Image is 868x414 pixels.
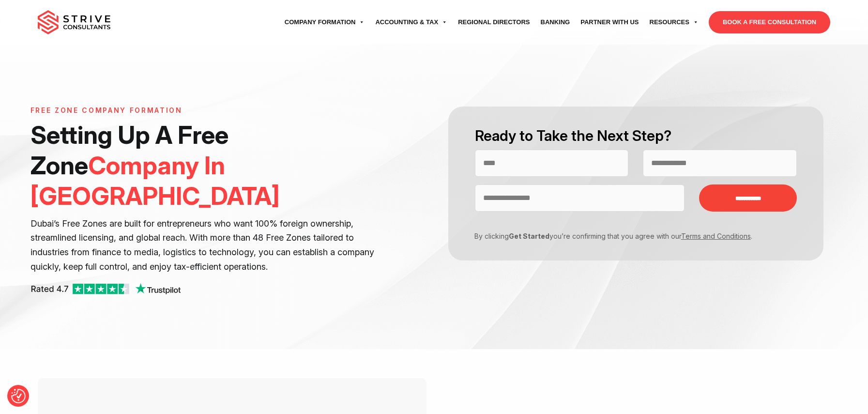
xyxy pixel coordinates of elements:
a: Company Formation [279,9,370,36]
img: Revisit consent button [11,389,26,403]
a: Resources [644,9,704,36]
button: Consent Preferences [11,389,26,403]
strong: Get Started [509,232,549,240]
p: Dubai’s Free Zones are built for entrepreneurs who want 100% foreign ownership, streamlined licen... [30,216,378,275]
h2: Ready to Take the Next Step? [475,126,797,146]
a: Regional Directors [453,9,535,36]
p: By clicking you’re confirming that you agree with our . [468,231,790,241]
a: Banking [535,9,576,36]
a: Accounting & Tax [370,9,453,36]
h6: Free Zone Company Formation [30,107,378,115]
a: Partner with Us [575,9,644,36]
span: Company In [GEOGRAPHIC_DATA] [30,151,280,211]
a: Terms and Conditions [681,232,751,240]
a: BOOK A FREE CONSULTATION [709,11,830,33]
h1: Setting Up A Free Zone [30,120,378,212]
img: main-logo.svg [38,10,110,34]
form: Contact form [434,107,838,261]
